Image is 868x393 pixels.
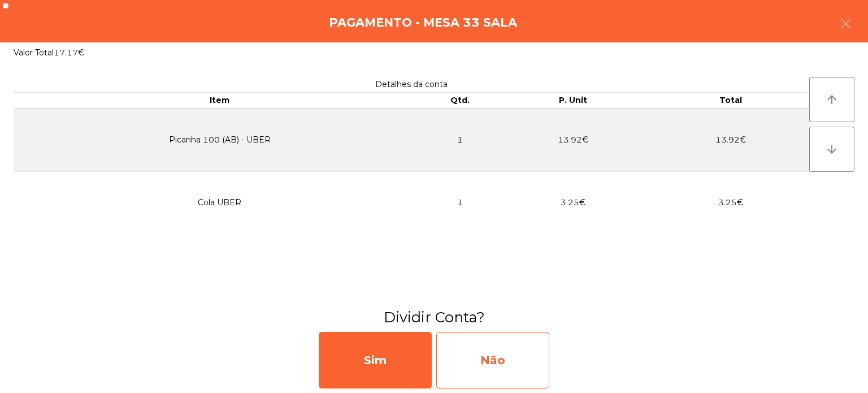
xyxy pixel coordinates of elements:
th: P. Unit [494,93,652,109]
td: 13.92€ [652,109,809,172]
td: 3.25€ [494,171,652,234]
div: Não [436,332,549,388]
h3: Dividir Conta? [8,307,860,327]
td: 1 [426,171,494,234]
i: arrow_upward [825,93,839,106]
td: Cola UBER [14,171,426,234]
i: arrow_downward [825,142,839,156]
th: Item [14,93,426,109]
div: Sim [319,332,432,388]
span: 17.17€ [54,47,84,58]
button: arrow_upward [809,77,854,122]
h4: Pagamento - Mesa 33 Sala [329,14,517,31]
td: 13.92€ [494,109,652,172]
th: Qtd. [426,93,494,109]
button: arrow_downward [809,127,854,172]
td: 1 [426,109,494,172]
td: Picanha 100 (AB) - UBER [14,109,426,172]
td: 3.25€ [652,171,809,234]
th: Total [652,93,809,109]
span: Valor Total [14,47,54,58]
span: Detalhes da conta [375,79,448,89]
